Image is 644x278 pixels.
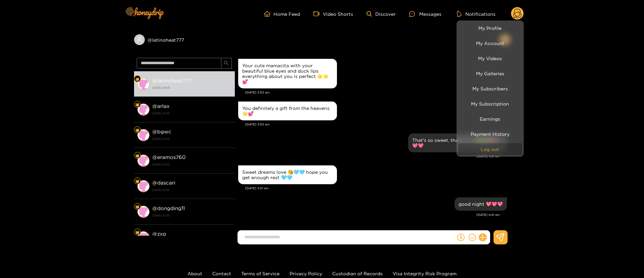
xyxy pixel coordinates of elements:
[458,68,522,79] a: My Galleries
[458,143,522,155] button: Log out
[458,113,522,125] a: Earnings
[458,98,522,110] a: My Subscription
[458,52,522,64] a: My Videos
[458,37,522,49] a: My Account
[458,22,522,34] a: My Profile
[458,83,522,94] a: My Subscribers
[458,128,522,140] a: Payment History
